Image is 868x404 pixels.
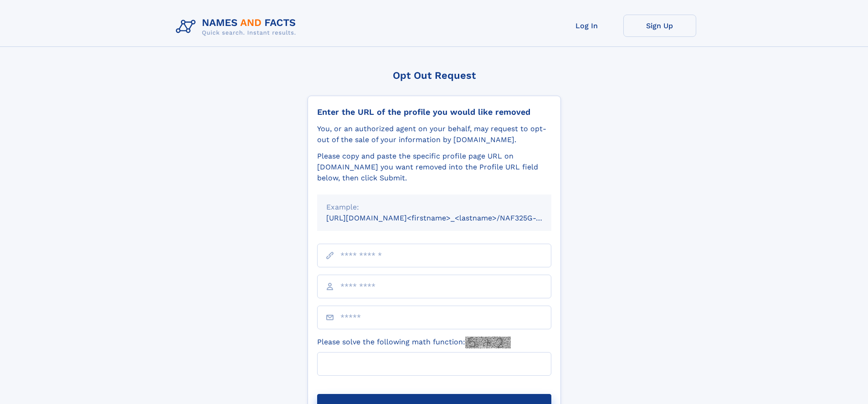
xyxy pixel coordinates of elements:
[308,70,561,81] div: Opt Out Request
[317,107,551,117] div: Enter the URL of the profile you would like removed
[326,202,542,213] div: Example:
[317,123,551,145] div: You, or an authorized agent on your behalf, may request to opt-out of the sale of your informatio...
[172,15,303,39] img: Logo Names and Facts
[326,214,569,222] small: [URL][DOMAIN_NAME]<firstname>_<lastname>/NAF325G-xxxxxxxx
[317,337,511,348] label: Please solve the following math function:
[550,15,623,37] a: Log In
[317,151,551,184] div: Please copy and paste the specific profile page URL on [DOMAIN_NAME] you want removed into the Pr...
[623,15,696,37] a: Sign Up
